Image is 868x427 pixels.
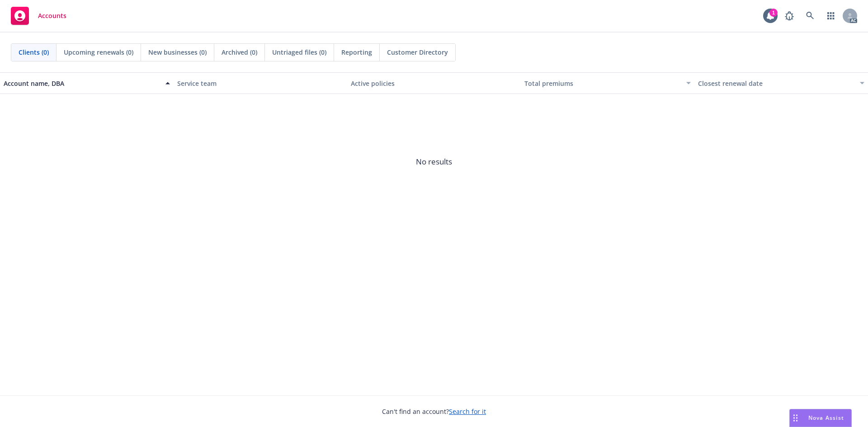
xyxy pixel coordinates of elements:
span: Untriaged files (0) [272,47,326,57]
a: Switch app [822,7,840,25]
span: New businesses (0) [148,47,207,57]
a: Report a Bug [780,7,798,25]
button: Nova Assist [789,409,852,427]
span: Clients (0) [19,47,49,57]
span: Archived (0) [222,47,257,57]
span: Can't find an account? [382,407,486,416]
div: Active policies [351,79,517,88]
span: Customer Directory [387,47,448,57]
button: Active policies [347,72,521,94]
div: Total premiums [524,79,681,88]
div: Service team [177,79,344,88]
div: Drag to move [790,409,801,427]
a: Search [801,7,819,25]
div: Closest renewal date [698,79,854,88]
div: Account name, DBA [4,79,160,88]
button: Closest renewal date [694,72,868,94]
span: Nova Assist [808,414,844,422]
div: 1 [769,9,778,17]
a: Accounts [7,3,70,28]
button: Service team [174,72,347,94]
span: Reporting [341,47,372,57]
a: Search for it [449,407,486,416]
span: Accounts [38,12,66,19]
button: Total premiums [521,72,694,94]
span: Upcoming renewals (0) [64,47,133,57]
